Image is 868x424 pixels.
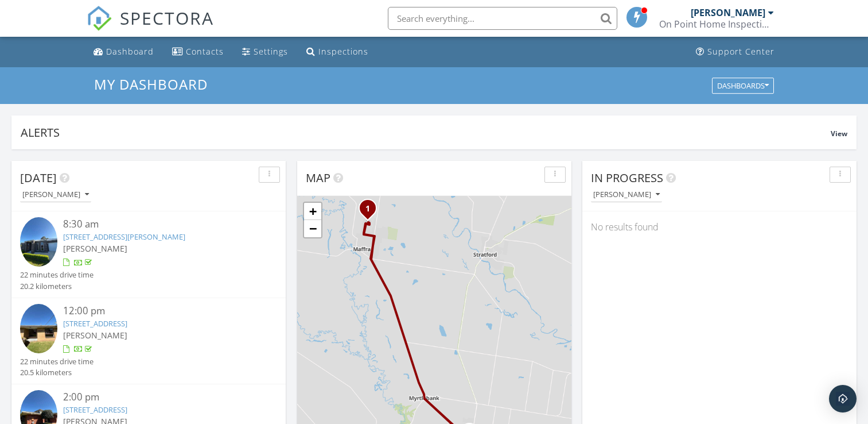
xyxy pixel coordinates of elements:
[368,208,375,215] div: 5 Jacobs Dr, Maffra, VIC 3860
[89,41,158,63] a: Dashboard
[20,304,57,353] img: 9565694%2Freports%2F1444d3e4-cf73-4c9f-a60f-4a62c0313e67%2Fcover_photos%2FbP5sGJGT3ERJ6f739aa1%2F...
[306,170,330,186] span: Map
[120,6,214,30] span: SPECTORA
[63,217,256,232] div: 8:30 am
[20,281,94,292] div: 20.2 kilometers
[20,217,57,267] img: 9565660%2Freports%2Ff08ec689-9a66-4792-a852-e224ebdad8a2%2Fcover_photos%2F6kPq0SjGDSZotiml8FKk%2F...
[20,356,94,367] div: 22 minutes drive time
[63,232,185,242] a: [STREET_ADDRESS][PERSON_NAME]
[829,385,857,413] div: Open Intercom Messenger
[717,82,769,90] div: Dashboards
[691,41,779,63] a: Support Center
[20,269,94,280] div: 22 minutes drive time
[168,41,228,63] a: Contacts
[22,191,89,199] div: [PERSON_NAME]
[63,404,127,415] a: [STREET_ADDRESS]
[707,46,774,57] div: Support Center
[238,41,293,63] a: Settings
[20,217,277,292] a: 8:30 am [STREET_ADDRESS][PERSON_NAME] [PERSON_NAME] 22 minutes drive time 20.2 kilometers
[659,18,774,30] div: On Point Home Inspections
[691,7,765,18] div: [PERSON_NAME]
[94,75,208,94] span: My Dashboard
[591,187,662,203] button: [PERSON_NAME]
[712,78,774,94] button: Dashboards
[254,46,288,57] div: Settings
[302,41,373,63] a: Inspections
[186,46,224,57] div: Contacts
[365,205,370,213] i: 1
[87,6,112,31] img: The Best Home Inspection Software - Spectora
[63,390,256,404] div: 2:00 pm
[591,170,663,186] span: In Progress
[831,129,847,138] span: View
[388,7,617,30] input: Search everything...
[20,187,91,203] button: [PERSON_NAME]
[20,367,94,378] div: 20.5 kilometers
[63,330,127,341] span: [PERSON_NAME]
[582,211,857,242] div: No results found
[318,46,368,57] div: Inspections
[63,243,127,254] span: [PERSON_NAME]
[304,203,321,220] a: Zoom in
[304,220,321,237] a: Zoom out
[106,46,154,57] div: Dashboard
[20,304,277,379] a: 12:00 pm [STREET_ADDRESS] [PERSON_NAME] 22 minutes drive time 20.5 kilometers
[20,170,57,186] span: [DATE]
[593,191,660,199] div: [PERSON_NAME]
[21,125,831,140] div: Alerts
[87,16,214,40] a: SPECTORA
[63,304,256,318] div: 12:00 pm
[63,318,127,329] a: [STREET_ADDRESS]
